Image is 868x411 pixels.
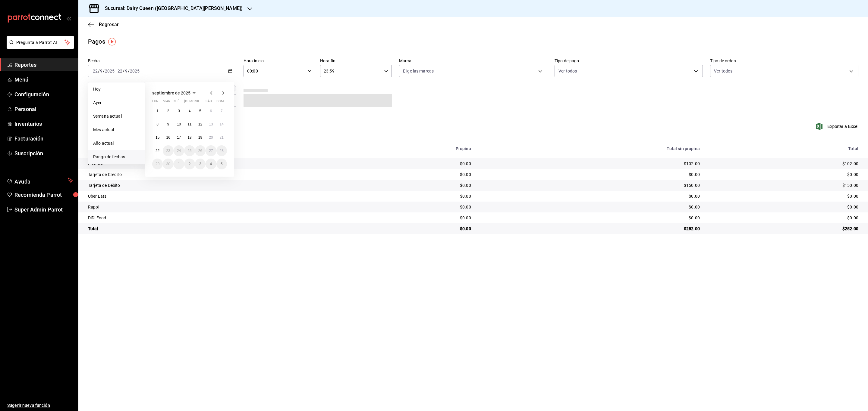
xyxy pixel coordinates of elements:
[93,154,140,160] span: Rango de fechas
[152,99,159,106] abbr: lunes
[88,172,337,178] div: Tarjeta de Crédito
[189,162,191,166] abbr: 2 de octubre de 2025
[174,106,184,116] button: 3 de septiembre de 2025
[184,119,195,130] button: 11 de septiembre de 2025
[216,132,227,143] button: 21 de septiembre de 2025
[163,159,173,169] button: 30 de septiembre de 2025
[166,162,170,166] abbr: 30 de septiembre de 2025
[187,149,191,153] abbr: 25 de septiembre de 2025
[481,146,700,151] div: Total sin propina
[709,172,858,178] div: $0.00
[209,135,213,140] abbr: 20 de septiembre de 2025
[206,159,216,169] button: 4 de octubre de 2025
[709,161,858,167] div: $102.00
[88,204,337,210] div: Rappi
[481,193,700,199] div: $0.00
[210,162,212,166] abbr: 4 de octubre de 2025
[346,146,471,151] div: Propina
[399,59,547,63] label: Marca
[216,159,227,169] button: 5 de octubre de 2025
[14,105,73,113] span: Personal
[206,106,216,116] button: 6 de septiembre de 2025
[714,68,732,74] span: Ver todos
[195,119,206,130] button: 12 de septiembre de 2025
[93,140,140,147] span: Año actual
[167,109,169,113] abbr: 2 de septiembre de 2025
[220,135,224,140] abbr: 21 de septiembre de 2025
[4,44,74,50] a: Pregunta a Parrot AI
[125,69,128,73] input: --
[14,90,73,98] span: Configuración
[14,120,73,128] span: Inventarios
[709,215,858,221] div: $0.00
[108,38,116,45] button: Tooltip marker
[103,69,105,73] span: /
[100,69,103,73] input: --
[710,59,858,63] label: Tipo de orden
[221,162,223,166] abbr: 5 de octubre de 2025
[178,109,180,113] abbr: 3 de septiembre de 2025
[128,69,130,73] span: /
[346,226,471,232] div: $0.00
[166,149,170,153] abbr: 23 de septiembre de 2025
[152,145,163,156] button: 22 de septiembre de 2025
[174,145,184,156] button: 24 de septiembre de 2025
[152,159,163,169] button: 29 de septiembre de 2025
[195,99,200,106] abbr: viernes
[184,106,195,116] button: 4 de septiembre de 2025
[481,182,700,188] div: $150.00
[481,204,700,210] div: $0.00
[198,122,202,126] abbr: 12 de septiembre de 2025
[163,99,170,106] abbr: martes
[88,215,337,221] div: DiDi Food
[187,135,191,140] abbr: 18 de septiembre de 2025
[206,99,212,106] abbr: sábado
[163,119,173,130] button: 9 de septiembre de 2025
[199,109,201,113] abbr: 5 de septiembre de 2025
[177,135,181,140] abbr: 17 de septiembre de 2025
[88,59,236,63] label: Fecha
[93,100,140,106] span: Ayer
[209,149,213,153] abbr: 27 de septiembre de 2025
[198,149,202,153] abbr: 26 de septiembre de 2025
[195,159,206,169] button: 3 de octubre de 2025
[156,162,159,166] abbr: 29 de septiembre de 2025
[187,122,191,126] abbr: 11 de septiembre de 2025
[817,123,858,130] button: Exportar a Excel
[709,226,858,232] div: $252.00
[184,99,220,106] abbr: jueves
[177,149,181,153] abbr: 24 de septiembre de 2025
[178,162,180,166] abbr: 1 de octubre de 2025
[88,182,337,188] div: Tarjeta de Débito
[209,122,213,126] abbr: 13 de septiembre de 2025
[481,215,700,221] div: $0.00
[7,36,74,49] button: Pregunta a Parrot AI
[152,132,163,143] button: 15 de septiembre de 2025
[244,59,315,63] label: Hora inicio
[184,159,195,169] button: 2 de octubre de 2025
[14,134,73,143] span: Facturación
[156,122,159,126] abbr: 8 de septiembre de 2025
[156,149,159,153] abbr: 22 de septiembre de 2025
[216,99,224,106] abbr: domingo
[206,145,216,156] button: 27 de septiembre de 2025
[163,106,173,116] button: 2 de septiembre de 2025
[174,99,179,106] abbr: miércoles
[14,61,73,69] span: Reportes
[195,145,206,156] button: 26 de septiembre de 2025
[99,22,119,27] span: Regresar
[709,182,858,188] div: $150.00
[206,119,216,130] button: 13 de septiembre de 2025
[346,215,471,221] div: $0.00
[216,119,227,130] button: 14 de septiembre de 2025
[555,59,703,63] label: Tipo de pago
[93,69,98,73] input: --
[93,86,140,92] span: Hoy
[220,122,224,126] abbr: 14 de septiembre de 2025
[88,22,119,27] button: Regresar
[189,109,191,113] abbr: 4 de septiembre de 2025
[216,106,227,116] button: 7 de septiembre de 2025
[14,205,73,214] span: Super Admin Parrot
[177,122,181,126] abbr: 10 de septiembre de 2025
[709,193,858,199] div: $0.00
